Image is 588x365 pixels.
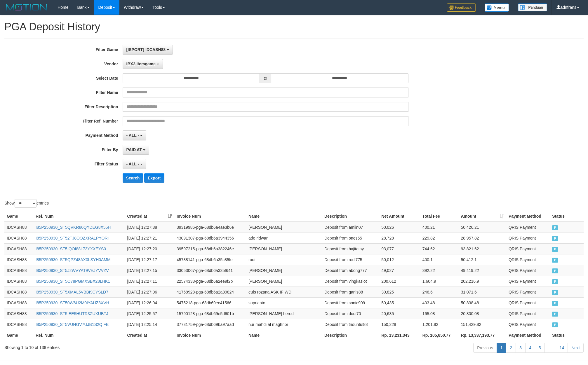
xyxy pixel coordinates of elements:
a: 1 [497,343,507,353]
td: 50,012 [379,254,420,265]
a: 5 [535,343,545,353]
td: 165.08 [420,308,459,319]
td: 150,228 [379,319,420,330]
span: PAID [552,301,558,306]
img: panduan.png [518,4,547,11]
th: Created at: activate to sort column ascending [125,211,174,222]
td: 22574333-pga-68db6a2ee9f2b [174,276,246,287]
button: PAID AT [123,145,149,155]
td: ade ridwan [246,233,322,243]
a: Previous [473,343,497,353]
td: [DATE] 12:27:20 [125,243,174,254]
td: [DATE] 12:25:57 [125,308,174,319]
th: Status [550,211,584,222]
a: I85P250930_ST5IQOI88L73YXXEYS0 [36,247,106,251]
span: PAID [552,247,558,252]
td: QRIS Payment [506,222,550,233]
td: QRIS Payment [506,233,550,243]
div: Showing 1 to 10 of 138 entries [4,342,241,350]
td: Deposit from ganis88 [322,287,379,297]
td: Deposit from sonic909 [322,297,379,308]
td: [DATE] 12:27:15 [125,265,174,276]
td: Deposit from vingkaslot [322,276,379,287]
td: Deposit from triountul88 [322,319,379,330]
td: Deposit from abong777 [322,265,379,276]
td: 5475218-pga-68db69ec41566 [174,297,246,308]
td: [PERSON_NAME] [246,265,322,276]
a: 4 [525,343,535,353]
th: Amount: activate to sort column ascending [458,211,506,222]
th: Name [246,211,322,222]
img: Feedback.jpg [447,4,476,12]
td: IDCASH88 [4,265,33,276]
td: 93,821.62 [458,243,506,254]
td: 41768928-pga-68db6a2a89824 [174,287,246,297]
td: nur mahdi al maghribi [246,319,322,330]
td: [PERSON_NAME] [246,222,322,233]
span: [ISPORT] IDCASH88 [126,47,166,52]
th: Name [246,330,322,340]
td: Deposit from hajitatay [322,243,379,254]
td: IDCASH88 [4,297,33,308]
td: 20,635 [379,308,420,319]
a: I85P250930_ST5XMAL5VBBI9CYSLD7 [36,290,108,294]
td: [DATE] 12:27:06 [125,287,174,297]
td: 50,435 [379,297,420,308]
span: PAID [552,279,558,284]
th: Description [322,211,379,222]
span: PAID [552,268,558,273]
td: 50,838.48 [458,297,506,308]
span: PAID [552,312,558,317]
th: Payment Method [506,330,550,340]
td: [DATE] 12:25:14 [125,319,174,330]
td: 31,071.6 [458,287,506,297]
td: [DATE] 12:27:11 [125,276,174,287]
td: QRIS Payment [506,254,550,265]
td: 50,426.21 [458,222,506,233]
th: Rp. 13,231,343 [379,330,420,340]
td: 392.22 [420,265,459,276]
th: Game [4,330,33,340]
td: 50,412.1 [458,254,506,265]
td: 30,825 [379,287,420,297]
td: 15790128-pga-68db69e5d601b [174,308,246,319]
th: Rp. 13,337,193.77 [458,330,506,340]
td: [PERSON_NAME] [246,276,322,287]
th: Invoice Num [174,211,246,222]
a: I85P250930_ST5VUNGV7UJB1S2QIFE [36,322,109,327]
select: Showentries [15,199,36,208]
th: Net Amount [379,211,420,222]
button: Export [144,173,164,183]
a: 3 [516,343,526,353]
td: QRIS Payment [506,287,550,297]
span: PAID [552,236,558,241]
td: IDCASH88 [4,276,33,287]
td: QRIS Payment [506,265,550,276]
h1: PGA Deposit History [4,21,584,33]
th: Rp. 105,850.77 [420,330,459,340]
a: I85P250930_ST5QVKR80QYDEG8X55H [36,225,111,230]
button: - ALL - [123,130,146,140]
td: 1,604.9 [420,276,459,287]
td: IDCASH88 [4,308,33,319]
span: PAID AT [126,147,142,152]
th: Ref. Num [33,211,125,222]
td: 33053067-pga-68db6a335f641 [174,265,246,276]
a: 14 [556,343,568,353]
th: Created at [125,330,174,340]
td: 202,216.9 [458,276,506,287]
th: Payment Method [506,211,550,222]
td: [DATE] 12:27:38 [125,222,174,233]
td: QRIS Payment [506,276,550,287]
td: rodi [246,254,322,265]
td: [PERSON_NAME] [246,243,322,254]
td: QRIS Payment [506,308,550,319]
img: MOTION_logo.png [4,3,49,12]
td: 151,429.82 [458,319,506,330]
td: 39319986-pga-68db6a4ae3b6e [174,222,246,233]
td: 20,800.08 [458,308,506,319]
label: Show entries [4,199,49,208]
td: 28,728 [379,233,420,243]
button: Search [123,173,143,183]
th: Status [550,330,584,340]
